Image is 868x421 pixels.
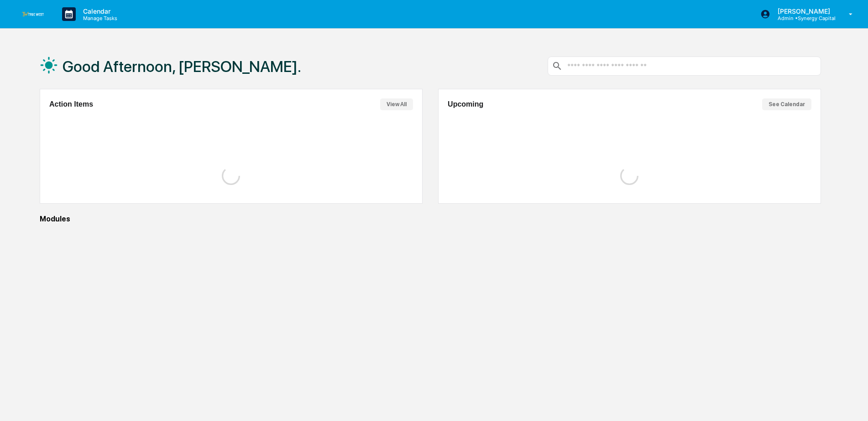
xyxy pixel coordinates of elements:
[380,98,413,110] button: View All
[76,7,122,15] p: Calendar
[49,100,93,108] h2: Action Items
[770,7,836,15] p: [PERSON_NAME]
[76,15,122,21] p: Manage Tasks
[63,57,301,76] h1: Good Afternoon, [PERSON_NAME].
[762,98,811,110] button: See Calendar
[448,100,483,108] h2: Upcoming
[40,215,821,223] div: Modules
[22,12,44,16] img: logo
[770,15,836,21] p: Admin • Synergy Capital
